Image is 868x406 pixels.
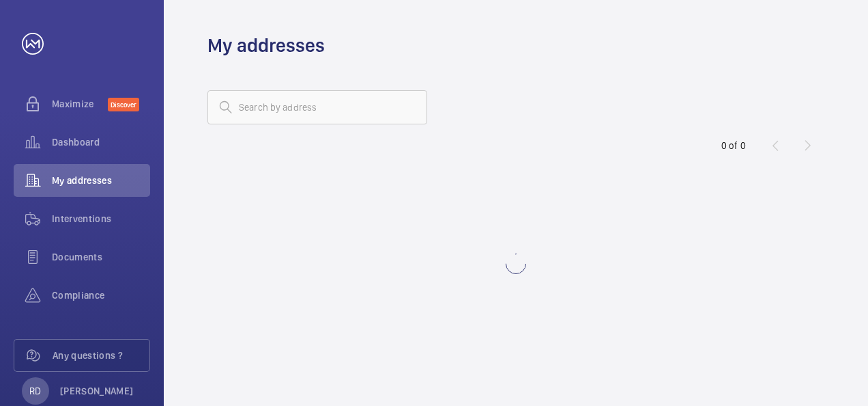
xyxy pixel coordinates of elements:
span: Discover [108,98,139,111]
span: Dashboard [52,135,150,149]
span: Interventions [52,212,150,226]
p: RD [29,384,41,398]
input: Search by address [207,90,427,124]
span: Documents [52,250,150,264]
span: My addresses [52,174,150,187]
p: [PERSON_NAME] [60,384,134,398]
h1: My addresses [207,33,325,58]
span: Compliance [52,288,150,302]
span: Maximize [52,97,108,111]
div: 0 of 0 [721,139,746,152]
span: Any questions ? [53,349,149,362]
